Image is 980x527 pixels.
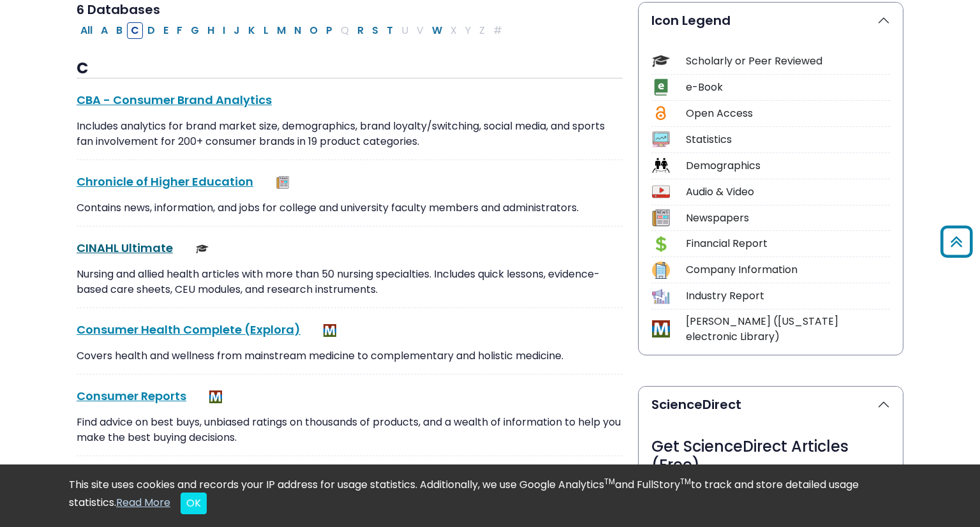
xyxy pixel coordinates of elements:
h3: Get ScienceDirect Articles (Free) [651,438,890,475]
div: Industry Report [686,288,890,304]
button: Close [181,493,207,514]
a: CBA - Consumer Brand Analytics [77,92,272,108]
img: Newspapers [276,176,289,189]
a: Read More [116,495,170,510]
p: Contains news, information, and jobs for college and university faculty members and administrators. [77,200,623,216]
div: e-Book [686,80,890,95]
div: Statistics [686,132,890,147]
button: Filter Results D [144,22,159,39]
img: Icon Statistics [652,131,669,148]
button: ScienceDirect [639,387,903,422]
img: MeL (Michigan electronic Library) [209,390,222,403]
sup: TM [680,476,691,487]
button: Filter Results W [428,22,446,39]
div: [PERSON_NAME] ([US_STATE] electronic Library) [686,314,890,345]
div: Financial Report [686,236,890,251]
div: Newspapers [686,211,890,226]
p: Includes analytics for brand market size, demographics, brand loyalty/switching, social media, an... [77,119,623,149]
button: Filter Results L [260,22,272,39]
img: Icon Company Information [652,262,669,279]
img: Icon Financial Report [652,235,669,253]
a: Consumer Health Complete (Explora) [77,322,301,338]
div: This site uses cookies and records your IP address for usage statistics. Additionally, we use Goo... [69,477,911,514]
a: Consumer Reports [77,388,186,404]
button: Filter Results F [173,22,186,39]
img: Icon Industry Report [652,288,669,305]
div: Audio & Video [686,184,890,200]
a: CINAHL Ultimate [77,240,173,256]
img: Icon Audio & Video [652,183,669,200]
div: Company Information [686,262,890,278]
button: All [77,22,96,39]
sup: TM [604,476,615,487]
button: Filter Results A [97,22,112,39]
img: Icon e-Book [652,78,669,96]
button: Filter Results T [383,22,397,39]
button: Filter Results P [322,22,336,39]
img: Icon MeL (Michigan electronic Library) [652,320,669,338]
button: Filter Results C [127,22,143,39]
button: Filter Results J [230,22,244,39]
div: Scholarly or Peer Reviewed [686,54,890,69]
button: Filter Results K [244,22,259,39]
img: MeL (Michigan electronic Library) [323,324,336,337]
img: Icon Open Access [653,105,669,122]
button: Filter Results N [290,22,305,39]
button: Icon Legend [639,3,903,38]
button: Filter Results B [112,22,126,39]
button: Filter Results I [219,22,229,39]
button: Filter Results M [273,22,290,39]
button: Filter Results O [306,22,322,39]
button: Filter Results G [187,22,203,39]
div: Open Access [686,106,890,121]
img: Icon Scholarly or Peer Reviewed [652,52,669,70]
img: Icon Demographics [652,157,669,174]
div: Alpha-list to filter by first letter of database name [77,22,507,37]
img: Scholarly or Peer Reviewed [196,242,209,255]
button: Filter Results S [368,22,382,39]
button: Filter Results H [204,22,218,39]
span: 6 Databases [77,1,160,19]
div: Demographics [686,158,890,174]
p: Nursing and allied health articles with more than 50 nursing specialties. Includes quick lessons,... [77,267,623,297]
img: Icon Newspapers [652,209,669,226]
p: Find advice on best buys, unbiased ratings on thousands of products, and a wealth of information ... [77,415,623,445]
p: Covers health and wellness from mainstream medicine to complementary and holistic medicine. [77,348,623,364]
button: Filter Results R [353,22,367,39]
a: Chronicle of Higher Education [77,174,253,189]
h3: C [77,59,623,78]
button: Filter Results E [160,22,172,39]
a: Back to Top [936,232,977,253]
